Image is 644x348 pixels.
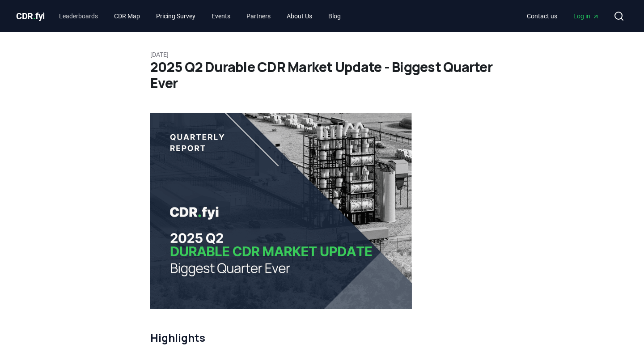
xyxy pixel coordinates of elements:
[149,8,203,24] a: Pricing Survey
[150,113,412,309] img: blog post image
[321,8,348,24] a: Blog
[16,11,45,21] span: CDR fyi
[33,11,36,21] span: .
[150,59,494,91] h1: 2025 Q2 Durable CDR Market Update - Biggest Quarter Ever
[16,10,45,22] a: CDR.fyi
[520,8,564,24] a: Contact us
[239,8,278,24] a: Partners
[204,8,237,24] a: Events
[150,331,412,345] h2: Highlights
[280,8,319,24] a: About Us
[150,50,494,59] p: [DATE]
[52,8,105,24] a: Leaderboards
[107,8,147,24] a: CDR Map
[566,8,606,24] a: Log in
[573,12,599,21] span: Log in
[520,8,606,24] nav: Main
[52,8,348,24] nav: Main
